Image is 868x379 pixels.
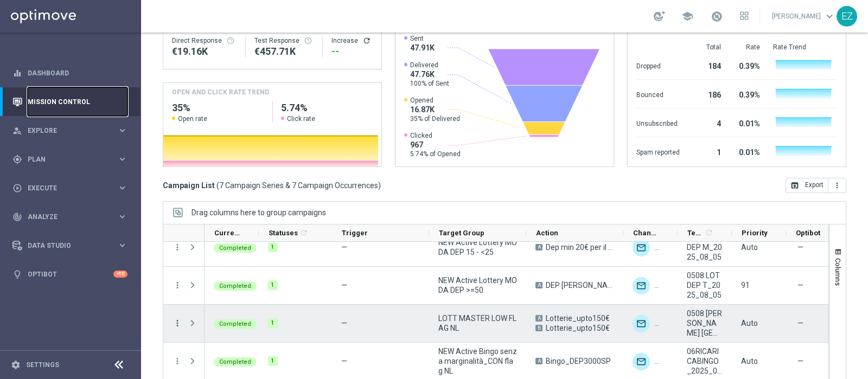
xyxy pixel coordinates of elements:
[797,242,803,252] span: —
[268,356,278,366] div: 1
[693,43,721,52] div: Total
[12,126,117,136] div: Explore
[12,183,117,193] div: Execute
[219,358,251,365] span: Completed
[734,56,760,74] div: 0.39%
[173,242,182,252] button: more_vert
[173,280,182,290] button: more_vert
[12,260,127,288] div: Optibot
[163,267,205,305] div: Press SPACE to select this row.
[797,356,803,366] span: —
[410,69,449,79] span: 47.76K
[172,45,237,58] div: €19,163
[12,98,128,106] button: Mission Control
[546,313,610,323] span: Lotterie_upto150€
[535,358,542,364] span: A
[117,183,127,193] i: keyboard_arrow_right
[173,356,182,366] button: more_vert
[773,43,837,52] div: Rate Trend
[268,318,278,328] div: 1
[378,181,381,190] span: )
[12,59,127,87] div: Dashboard
[824,10,835,22] span: keyboard_arrow_down
[117,240,127,250] i: keyboard_arrow_right
[654,277,672,294] div: Other
[28,59,127,87] a: Dashboard
[12,126,128,135] button: person_search Explore keyboard_arrow_right
[254,45,314,58] div: €457,709
[786,181,846,189] multiple-options-button: Export to CSV
[12,241,128,250] button: Data Studio keyboard_arrow_right
[12,269,22,279] i: lightbulb
[734,85,760,102] div: 0.39%
[163,181,381,190] h3: Campaign List
[28,87,127,116] a: Mission Control
[113,271,127,278] div: +10
[687,309,723,338] span: 0508 SUMMERLOT GA_2025_08_05
[636,85,680,102] div: Bounced
[269,229,298,237] span: Statuses
[693,114,721,131] div: 4
[693,85,721,102] div: 186
[633,353,650,370] img: Optimail
[734,143,760,160] div: 0.01%
[535,325,542,331] span: B
[12,183,22,193] i: play_circle_outline
[687,233,723,262] span: 0508 LOT DEP M_2025_08_05
[219,181,378,190] span: 7 Campaign Series & 7 Campaign Occurrences
[12,126,22,136] i: person_search
[687,346,723,376] span: 06RICARICABINGO_2025_05_26
[636,56,680,74] div: Dropped
[287,114,315,123] span: Click rate
[268,242,278,252] div: 1
[410,79,449,88] span: 100% of Sent
[741,243,758,252] span: Auto
[281,101,373,114] h2: 5.74%
[410,150,461,158] span: 5.74% of Opened
[254,36,314,45] div: Test Response
[833,181,841,190] i: more_vert
[341,243,347,252] span: —
[214,318,257,329] colored-tag: Completed
[687,229,703,237] span: Templates
[12,155,128,164] button: gps_fixed Plan keyboard_arrow_right
[12,68,22,78] i: equalizer
[535,315,542,322] span: A
[681,10,693,22] span: school
[703,227,713,239] span: Calculate column
[654,239,672,256] img: Other
[12,241,117,250] div: Data Studio
[546,323,610,333] span: Lotterie_upto150€
[12,270,128,279] div: lightbulb Optibot +10
[12,87,127,116] div: Mission Control
[26,362,59,368] a: Settings
[117,211,127,222] i: keyboard_arrow_right
[742,229,768,237] span: Priority
[636,143,680,160] div: Spam reported
[693,56,721,74] div: 184
[12,155,22,164] i: gps_fixed
[219,282,251,290] span: Completed
[268,280,278,290] div: 1
[11,360,21,370] i: settings
[214,280,257,291] colored-tag: Completed
[410,34,435,43] span: Sent
[546,280,614,290] span: DEP fasce up to 80€
[796,229,820,237] span: Optibot
[410,43,435,53] span: 47.91K
[331,45,373,58] div: --
[28,156,117,163] span: Plan
[173,318,182,328] i: more_vert
[331,36,373,45] div: Increase
[172,36,237,45] div: Direct Response
[654,353,672,370] img: Other
[216,181,219,190] span: (
[546,242,614,252] span: Dep min 20€ per il 10% fino a 10€
[219,320,251,327] span: Completed
[214,229,240,237] span: Current Status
